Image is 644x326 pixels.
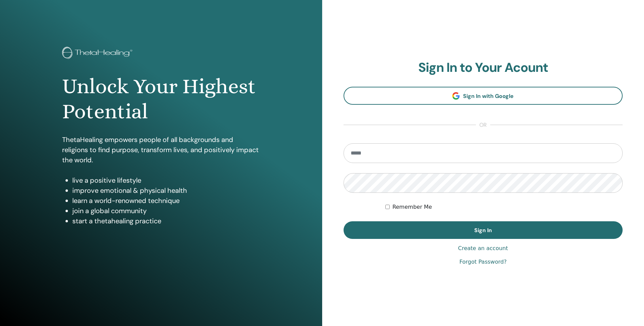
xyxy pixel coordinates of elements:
li: join a global community [72,206,260,216]
h2: Sign In to Your Acount [344,60,623,76]
span: Sign In with Google [463,93,514,100]
p: ThetaHealing empowers people of all backgrounds and religions to find purpose, transform lives, a... [62,135,260,165]
a: Forgot Password? [459,258,507,266]
div: Keep me authenticated indefinitely or until I manually logout [385,203,623,211]
li: learn a world-renowned technique [72,196,260,206]
button: Sign In [344,221,623,239]
span: Sign In [474,227,492,234]
h1: Unlock Your Highest Potential [62,74,260,124]
li: live a positive lifestyle [72,175,260,185]
label: Remember Me [392,203,432,211]
li: improve emotional & physical health [72,185,260,196]
a: Create an account [458,244,508,252]
a: Sign In with Google [344,87,623,105]
span: or [476,121,490,129]
li: start a thetahealing practice [72,216,260,226]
